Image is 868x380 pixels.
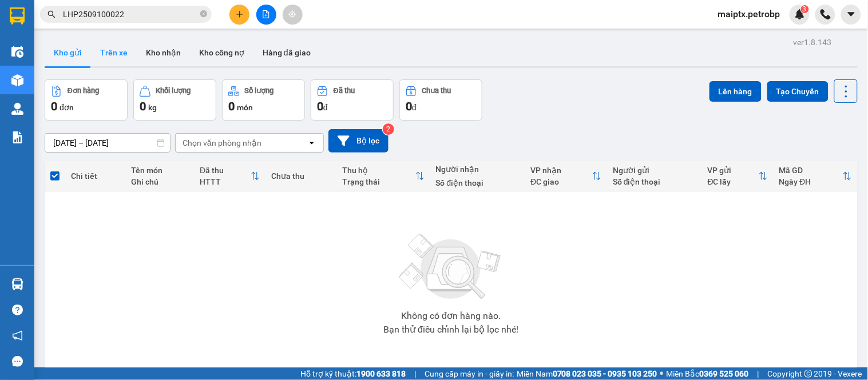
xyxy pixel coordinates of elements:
[229,5,249,25] button: plus
[253,39,320,66] button: Hàng đã giao
[236,10,244,18] span: plus
[702,161,774,191] th: Toggle SortBy
[256,5,276,25] button: file-add
[200,10,207,17] span: close-circle
[68,87,99,95] div: Đơn hàng
[667,367,749,380] span: Miền Bắc
[311,79,394,121] button: Đã thu0đ
[779,166,843,175] div: Mã GD
[11,74,23,86] img: warehouse-icon
[245,87,274,95] div: Số lượng
[10,7,25,25] img: logo-vxr
[758,367,759,380] span: |
[200,177,251,186] div: HTTT
[525,161,607,191] th: Toggle SortBy
[183,137,261,149] div: Chọn văn phòng nhận
[12,356,23,367] span: message
[283,5,303,25] button: aim
[406,99,412,113] span: 0
[422,87,451,95] div: Chưa thu
[334,87,355,95] div: Đã thu
[337,161,430,191] th: Toggle SortBy
[530,166,592,175] div: VP nhận
[137,39,190,66] button: Kho nhận
[425,367,514,380] span: Cung cấp máy in - giấy in:
[323,103,328,112] span: đ
[530,177,592,186] div: ĐC giao
[148,103,157,112] span: kg
[660,371,664,376] span: ⚪️
[779,177,843,186] div: Ngày ĐH
[45,39,91,66] button: Kho gửi
[436,178,520,187] div: Số điện thoại
[288,10,296,18] span: aim
[71,171,120,181] div: Chi tiết
[343,177,415,186] div: Trạng thái
[803,5,807,13] span: 3
[613,166,696,175] div: Người gửi
[307,138,316,147] svg: open
[356,369,406,378] strong: 1900 633 818
[412,103,417,112] span: đ
[394,227,508,307] img: svg+xml;base64,PHN2ZyBjbGFzcz0ibGlzdC1wbHVnX19zdmciIHhtbG5zPSJodHRwOi8vd3d3LnczLm9yZy8yMDAwL3N2Zy...
[414,367,416,380] span: |
[399,79,482,121] button: Chưa thu0đ
[317,99,323,113] span: 0
[613,177,696,186] div: Số điện thoại
[795,9,805,19] img: icon-new-feature
[401,311,501,321] div: Không có đơn hàng nào.
[190,39,253,66] button: Kho công nợ
[553,369,657,378] strong: 0708 023 035 - 0935 103 250
[767,81,829,102] button: Tạo Chuyến
[708,166,759,175] div: VP gửi
[708,177,759,186] div: ĐC lấy
[801,5,809,13] sup: 3
[300,367,406,380] span: Hỗ trợ kỹ thuật:
[841,5,861,25] button: caret-down
[804,370,812,378] span: copyright
[237,103,253,112] span: món
[11,46,23,58] img: warehouse-icon
[821,9,831,19] img: phone-icon
[60,103,74,112] span: đơn
[47,10,56,18] span: search
[383,325,518,334] div: Bạn thử điều chỉnh lại bộ lọc nhé!
[45,134,170,152] input: Select a date range.
[709,7,790,21] span: maiptx.petrobp
[228,99,235,113] span: 0
[200,166,251,175] div: Đã thu
[710,81,762,102] button: Lên hàng
[11,278,23,290] img: warehouse-icon
[222,79,305,121] button: Số lượng0món
[271,171,331,181] div: Chưa thu
[794,36,832,49] div: ver 1.8.143
[200,9,207,20] span: close-circle
[131,177,188,186] div: Ghi chú
[262,10,270,18] span: file-add
[11,131,23,143] img: solution-icon
[12,330,23,341] span: notification
[328,129,389,153] button: Bộ lọc
[343,166,415,175] div: Thu hộ
[383,123,394,135] sup: 2
[194,161,265,191] th: Toggle SortBy
[131,166,188,175] div: Tên món
[774,161,858,191] th: Toggle SortBy
[140,99,146,113] span: 0
[436,165,520,174] div: Người nhận
[846,9,857,19] span: caret-down
[700,369,749,378] strong: 0369 525 060
[156,87,191,95] div: Khối lượng
[91,39,137,66] button: Trên xe
[45,79,128,121] button: Đơn hàng0đơn
[517,367,657,380] span: Miền Nam
[11,103,23,115] img: warehouse-icon
[51,99,57,113] span: 0
[133,79,216,121] button: Khối lượng0kg
[12,305,23,315] span: question-circle
[63,8,198,21] input: Tìm tên, số ĐT hoặc mã đơn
